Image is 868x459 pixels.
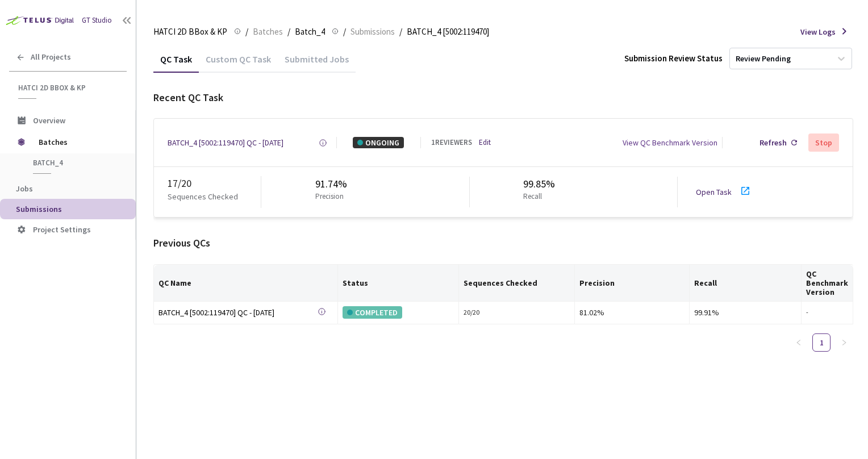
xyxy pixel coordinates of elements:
span: Submissions [350,25,395,39]
li: / [245,25,248,39]
a: Submissions [348,25,397,37]
th: Precision [575,265,690,302]
div: 99.85% [523,177,555,191]
th: QC Name [154,265,338,302]
span: All Projects [31,52,71,62]
div: 99.91% [694,306,796,319]
a: Batches [251,25,285,37]
span: Overview [33,115,65,126]
div: BATCH_4 [5002:119470] QC - [DATE] [158,306,318,319]
div: View QC Benchmark Version [623,137,717,148]
span: View Logs [800,26,836,37]
th: Recall [690,265,802,302]
span: Batch_4 [33,158,117,168]
div: Previous QCs [153,236,853,251]
span: Project Settings [33,224,91,235]
div: 91.74% [315,177,348,191]
button: left [790,333,808,352]
div: Submission Review Status [624,52,723,64]
div: 20 / 20 [464,307,570,318]
div: Custom QC Task [199,53,278,73]
div: Stop [815,138,832,147]
span: HATCI 2D BBox & KP [153,25,227,39]
span: Batch_4 [295,25,325,39]
li: / [343,25,346,39]
a: 1 [813,334,830,351]
div: Review Pending [736,53,791,64]
p: Recall [523,191,550,202]
div: 81.02% [579,306,685,319]
div: GT Studio [82,15,112,26]
p: Precision [315,191,344,202]
li: 1 [812,333,831,352]
span: Batches [39,131,116,153]
a: BATCH_4 [5002:119470] QC - [DATE] [168,137,283,148]
div: Recent QC Task [153,90,853,105]
a: BATCH_4 [5002:119470] QC - [DATE] [158,306,318,319]
div: QC Task [153,53,199,73]
span: right [841,339,848,346]
div: COMPLETED [343,306,402,319]
div: Refresh [759,137,787,148]
button: right [835,333,853,352]
li: Previous Page [790,333,808,352]
p: Sequences Checked [168,191,238,202]
div: 1 REVIEWERS [431,137,472,148]
li: / [287,25,290,39]
span: Jobs [16,183,33,194]
a: Open Task [696,187,732,197]
span: HATCI 2D BBox & KP [18,83,120,93]
div: ONGOING [353,137,404,148]
span: left [795,339,802,346]
span: Submissions [16,204,62,214]
li: Next Page [835,333,853,352]
li: / [399,25,402,39]
div: Submitted Jobs [278,53,356,73]
div: - [806,307,848,318]
th: QC Benchmark Version [802,265,853,302]
span: BATCH_4 [5002:119470] [407,25,489,39]
span: Batches [253,25,283,39]
th: Status [338,265,459,302]
th: Sequences Checked [459,265,575,302]
div: 17 / 20 [168,176,261,191]
a: Edit [479,137,491,148]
